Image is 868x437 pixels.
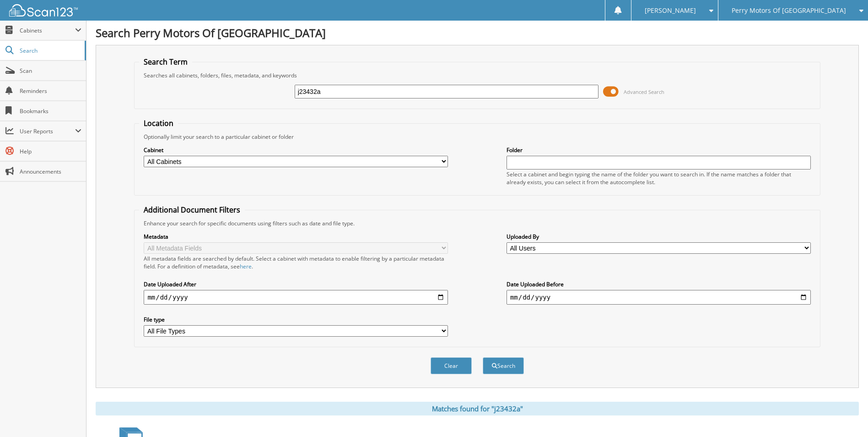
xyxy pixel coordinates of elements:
label: Cabinet [144,146,448,154]
label: Date Uploaded Before [507,280,811,288]
label: Date Uploaded After [144,280,448,288]
div: Enhance your search for specific documents using filters such as date and file type. [139,219,815,227]
span: Scan [20,67,81,75]
label: Folder [507,146,811,154]
legend: Search Term [139,57,192,67]
span: Advanced Search [624,88,664,95]
label: File type [144,316,448,323]
span: [PERSON_NAME] [645,8,696,13]
input: end [507,290,811,305]
a: here [240,262,252,270]
span: Reminders [20,87,81,95]
button: Clear [431,357,472,374]
span: Bookmarks [20,107,81,115]
span: Cabinets [20,27,75,34]
label: Uploaded By [507,233,811,240]
div: Searches all cabinets, folders, files, metadata, and keywords [139,71,815,79]
h1: Search Perry Motors Of [GEOGRAPHIC_DATA] [96,25,859,40]
button: Search [483,357,524,374]
div: Matches found for "j23432a" [96,402,859,415]
span: Perry Motors Of [GEOGRAPHIC_DATA] [732,8,846,13]
label: Metadata [144,233,448,240]
legend: Location [139,118,178,128]
span: Announcements [20,168,81,175]
span: Help [20,147,81,155]
input: start [144,290,448,305]
div: All metadata fields are searched by default. Select a cabinet with metadata to enable filtering b... [144,255,448,270]
span: Search [20,47,80,55]
div: Select a cabinet and begin typing the name of the folder you want to search in. If the name match... [507,170,811,186]
legend: Additional Document Filters [139,205,245,215]
img: scan123-logo-white.svg [9,4,78,16]
div: Optionally limit your search to a particular cabinet or folder [139,133,815,141]
span: User Reports [20,127,75,135]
